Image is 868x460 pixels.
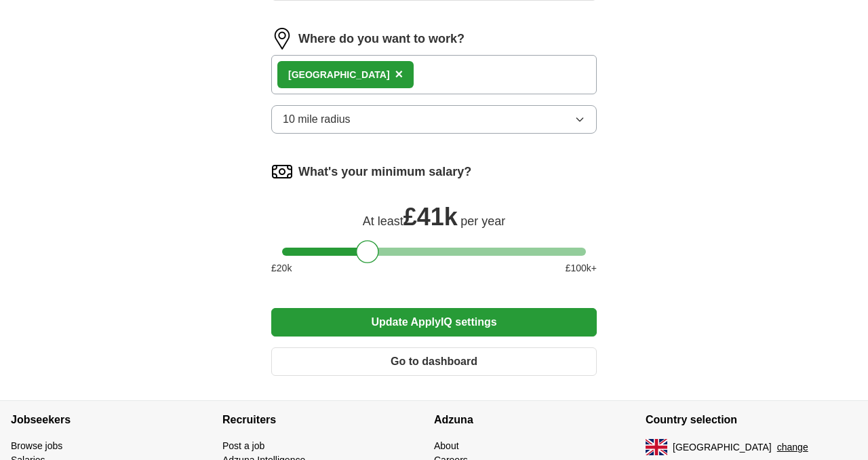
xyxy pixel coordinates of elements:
button: Go to dashboard [271,347,597,376]
h4: Country selection [646,401,857,439]
label: What's your minimum salary? [298,163,471,181]
img: UK flag [646,439,667,455]
div: [GEOGRAPHIC_DATA] [288,68,390,82]
span: × [395,66,403,81]
a: Post a job [222,440,264,451]
span: 10 mile radius [283,111,351,128]
button: 10 mile radius [271,105,597,134]
span: £ 100 k+ [566,261,597,275]
a: About [434,440,459,451]
button: change [777,440,808,455]
span: £ 41k [403,203,458,231]
span: [GEOGRAPHIC_DATA] [673,440,772,455]
img: salary.png [271,161,293,183]
img: location.png [271,28,293,50]
span: per year [460,214,505,228]
span: At least [363,214,403,228]
span: £ 20 k [271,261,292,275]
button: Update ApplyIQ settings [271,308,597,337]
button: × [395,64,403,85]
a: Browse jobs [11,440,62,451]
label: Where do you want to work? [298,30,465,48]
